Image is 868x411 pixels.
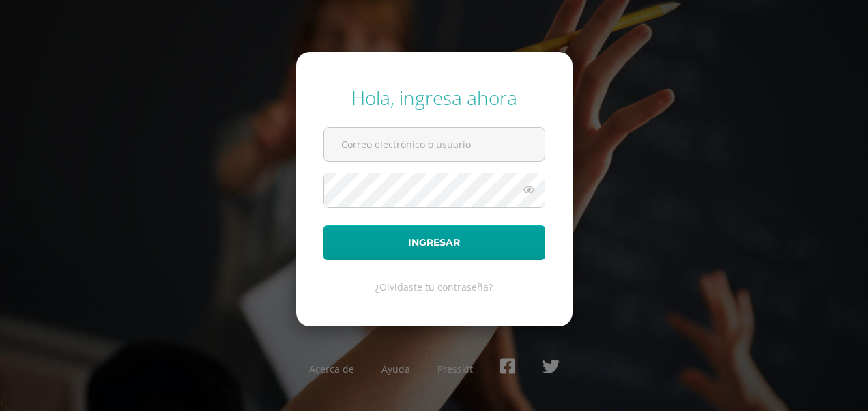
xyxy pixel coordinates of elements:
[375,281,493,294] a: ¿Olvidaste tu contraseña?
[381,363,410,375] a: Ayuda
[309,363,354,375] a: Acerca de
[323,85,545,111] div: Hola, ingresa ahora
[324,128,545,161] input: Correo electrónico o usuario
[323,225,545,260] button: Ingresar
[437,363,473,375] a: Presskit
